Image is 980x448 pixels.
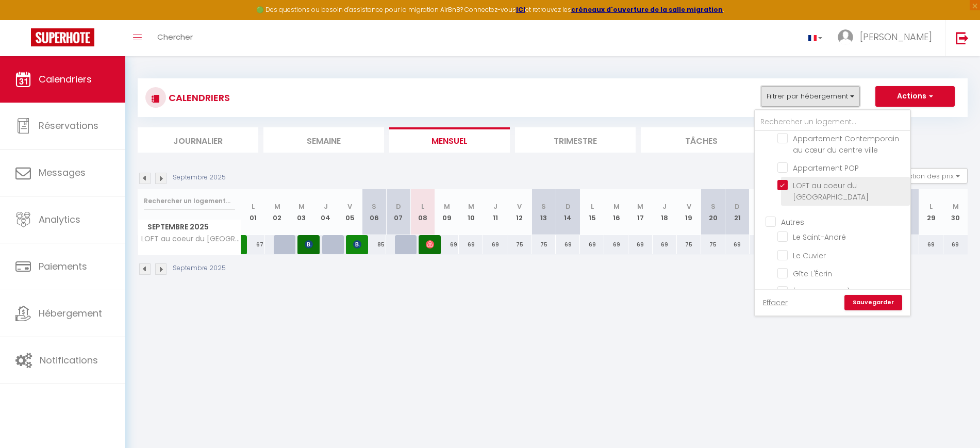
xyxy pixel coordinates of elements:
button: Gestion des prix [891,168,968,184]
input: Rechercher un logement... [755,113,910,131]
th: 19 [677,189,701,235]
div: 69 [943,235,968,254]
li: Tâches [641,127,761,153]
div: 75 [677,235,701,254]
th: 22 [750,189,774,235]
abbr: V [687,202,691,211]
span: Paiements [39,260,87,273]
th: 02 [265,189,289,235]
a: Sauvegarder [844,295,902,310]
strong: ICI [516,5,525,14]
abbr: M [468,202,474,211]
abbr: V [517,202,522,211]
div: 69 [483,235,507,254]
span: Hébergement [39,307,102,320]
abbr: M [274,202,280,211]
div: 85 [362,235,386,254]
span: [PERSON_NAME] [426,235,434,254]
th: 03 [289,189,313,235]
li: Journalier [138,127,258,153]
th: 04 [313,189,338,235]
th: 16 [604,189,628,235]
button: Actions [875,86,955,107]
th: 29 [919,189,943,235]
th: 06 [362,189,386,235]
th: 07 [386,189,410,235]
th: 09 [435,189,459,235]
span: LOFT au coeur du [GEOGRAPHIC_DATA] [140,235,243,243]
div: 67 [241,235,265,254]
div: 69 [919,235,943,254]
span: Analytics [39,213,80,226]
span: Calendriers [39,73,92,86]
h3: CALENDRIERS [166,86,230,109]
div: 75 [507,235,531,254]
abbr: M [637,202,643,211]
th: 12 [507,189,531,235]
abbr: V [347,202,352,211]
abbr: J [324,202,328,211]
div: 69 [580,235,604,254]
th: 05 [338,189,362,235]
th: 13 [531,189,556,235]
abbr: S [541,202,546,211]
img: ... [838,29,853,45]
abbr: M [953,202,959,211]
span: [PERSON_NAME] [353,235,361,254]
span: Gîte L'Écrin [793,269,832,279]
th: 21 [725,189,750,235]
div: Filtrer par hébergement [754,109,911,317]
span: Chercher [157,31,193,42]
th: 08 [410,189,435,235]
abbr: M [298,202,305,211]
span: Réservations [39,119,98,132]
abbr: L [421,202,424,211]
div: 69 [556,235,580,254]
abbr: S [372,202,376,211]
div: 75 [531,235,556,254]
abbr: J [493,202,497,211]
th: 18 [653,189,677,235]
div: 69 [628,235,653,254]
span: Septembre 2025 [138,220,241,235]
span: Appartement Contemporain au cœur du centre ville [793,134,899,155]
span: [PERSON_NAME] [305,235,313,254]
abbr: L [929,202,933,211]
abbr: J [662,202,667,211]
div: 69 [725,235,750,254]
a: créneaux d'ouverture de la salle migration [571,5,723,14]
abbr: D [735,202,740,211]
span: Le Cuvier [793,251,826,261]
img: logout [956,31,969,44]
div: 69 [653,235,677,254]
p: Septembre 2025 [173,263,226,273]
div: 75 [701,235,725,254]
input: Rechercher un logement... [144,192,235,210]
div: 69 [459,235,483,254]
li: Trimestre [515,127,636,153]
abbr: D [396,202,401,211]
a: Effacer [763,297,788,308]
abbr: S [711,202,716,211]
abbr: L [591,202,594,211]
span: [PERSON_NAME] [860,30,932,43]
div: 69 [435,235,459,254]
th: 14 [556,189,580,235]
p: Septembre 2025 [173,173,226,182]
abbr: M [444,202,450,211]
th: 17 [628,189,653,235]
abbr: L [252,202,255,211]
li: Mensuel [389,127,510,153]
th: 01 [241,189,265,235]
abbr: D [566,202,571,211]
a: Chercher [150,20,201,56]
button: Ouvrir le widget de chat LiveChat [8,4,39,35]
abbr: M [613,202,620,211]
img: Super Booking [31,28,94,46]
li: Semaine [263,127,384,153]
a: [PERSON_NAME] [241,235,246,255]
th: 11 [483,189,507,235]
th: 10 [459,189,483,235]
th: 20 [701,189,725,235]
